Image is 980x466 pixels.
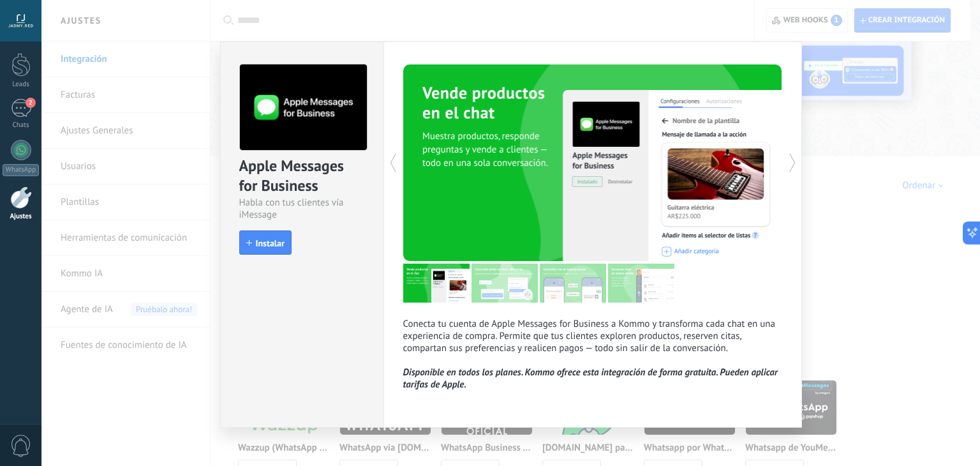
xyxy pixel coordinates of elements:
[239,197,365,221] div: Habla con tus clientes vía iMessage
[608,264,674,303] img: tour_image_e4325ce62f03118ca022015d260da192.png
[403,318,778,391] span: Conecta tu cuenta de Apple Messages for Business a Kommo y transforma cada chat en una experienci...
[239,156,365,197] div: Apple Messages for Business
[403,366,778,391] i: Disponible en todos los planes. Kommo ofrece esta integración de forma gratuita. Pueden aplicar t...
[540,264,606,303] img: tour_image_b21ab8af0360ed4b508489142f6a2222.png
[471,264,538,303] img: tour_image_4b01bdbed798bf52d694fef158e8b60a.png
[3,164,39,176] div: WhatsApp
[3,80,40,89] div: Leads
[239,230,292,255] button: Instalar
[3,121,40,130] div: Chats
[403,264,470,303] img: tour_image_de6910fe008d11019fa3d9b2ce623bb5.png
[3,213,40,221] div: Ajustes
[240,64,367,151] img: logo_main.png
[256,239,285,248] span: Instalar
[26,98,36,108] span: 2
